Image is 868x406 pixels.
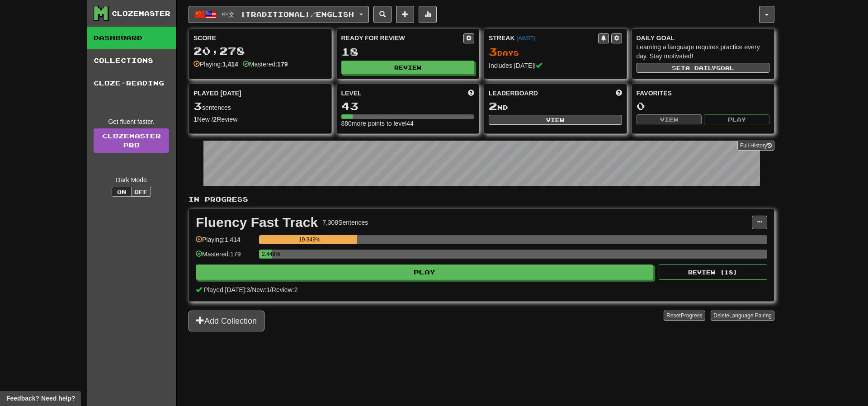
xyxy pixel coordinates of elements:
[94,175,169,184] div: Dark Mode
[6,394,75,403] span: Open feedback widget
[737,141,774,151] button: Full History
[193,60,238,69] div: Playing:
[637,63,770,73] button: Seta dailygoal
[341,119,475,128] div: 880 more points to level 44
[396,6,414,23] button: Add sentence to collection
[252,286,270,293] span: New: 1
[637,89,770,98] div: Favorites
[637,114,702,124] button: View
[193,116,197,123] strong: 1
[213,116,217,123] strong: 2
[94,117,169,126] div: Get fluent faster.
[204,286,250,293] span: Played [DATE]: 3
[468,89,474,98] span: Score more points to level up
[262,235,357,244] div: 19.349%
[189,6,369,23] button: 中文 (Traditional)/English
[193,100,327,112] div: sentences
[489,45,497,58] span: 3
[112,187,132,197] button: On
[685,65,716,71] span: a daily
[222,10,354,18] span: 中文 (Traditional) / English
[196,250,255,264] div: Mastered: 179
[243,60,288,69] div: Mastered:
[373,6,392,23] button: Search sentences
[704,114,769,124] button: Play
[637,100,770,112] div: 0
[94,128,169,153] a: ClozemasterPro
[193,89,241,98] span: Played [DATE]
[341,46,475,57] div: 18
[131,187,151,197] button: Off
[87,72,176,94] a: Cloze-Reading
[729,312,772,319] span: Language Pairing
[189,195,774,204] p: In Progress
[637,42,770,61] div: Learning a language requires practice every day. Stay motivated!
[322,218,368,227] div: 7,308 Sentences
[262,250,271,259] div: 2.449%
[193,45,327,57] div: 20,278
[277,61,288,68] strong: 179
[489,115,622,125] button: View
[489,61,622,70] div: Includes [DATE]!
[664,311,705,321] button: ResetProgress
[489,46,622,58] div: Day s
[489,89,538,98] span: Leaderboard
[711,311,774,321] button: DeleteLanguage Pairing
[196,235,255,250] div: Playing: 1,414
[87,27,176,49] a: Dashboard
[222,61,238,68] strong: 1,414
[341,61,475,74] button: Review
[189,311,264,331] button: Add Collection
[196,216,318,229] div: Fluency Fast Track
[341,33,464,42] div: Ready for Review
[193,99,202,112] span: 3
[270,286,272,293] span: /
[681,312,703,319] span: Progress
[341,89,362,98] span: Level
[489,100,622,112] div: nd
[637,33,770,42] div: Daily Goal
[112,9,170,18] div: Clozemaster
[516,35,535,42] a: (AWST)
[489,99,497,112] span: 2
[489,33,598,42] div: Streak
[659,264,767,280] button: Review (18)
[196,264,653,280] button: Play
[193,115,327,124] div: New / Review
[193,33,327,42] div: Score
[87,49,176,72] a: Collections
[272,286,298,293] span: Review: 2
[341,100,475,112] div: 43
[616,89,622,98] span: This week in points, UTC
[250,286,252,293] span: /
[419,6,437,23] button: More stats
